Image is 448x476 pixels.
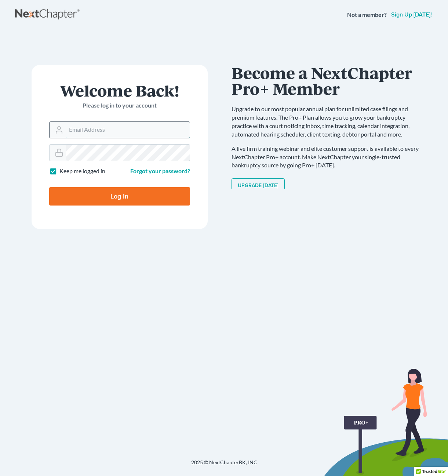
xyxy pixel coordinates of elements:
a: Forgot your password? [130,167,190,174]
input: Log In [49,187,190,206]
a: Upgrade [DATE] [232,178,285,193]
div: 2025 © NextChapterBK, INC [15,459,433,472]
p: A live firm training webinar and elite customer support is available to every NextChapter Pro+ ac... [232,145,426,170]
strong: Not a member? [347,11,387,19]
h1: Become a NextChapter Pro+ Member [232,65,426,96]
input: Email Address [66,122,190,138]
p: Upgrade to our most popular annual plan for unlimited case filings and premium features. The Pro+... [232,105,426,138]
a: Sign up [DATE]! [390,12,433,18]
h1: Welcome Back! [49,83,190,98]
label: Keep me logged in [59,167,105,175]
p: Please log in to your account [49,101,190,110]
